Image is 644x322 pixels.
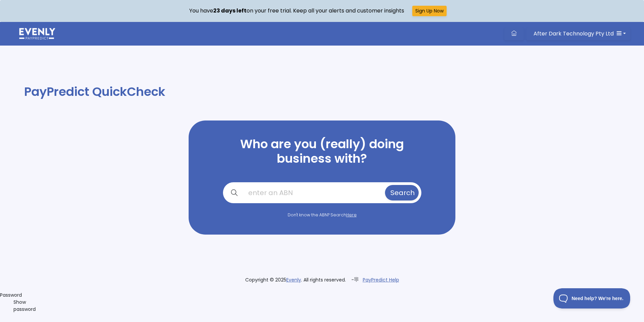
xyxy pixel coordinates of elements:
[390,188,415,197] span: Search
[243,185,384,200] input: enter an ABN
[213,7,247,15] strong: 23 days left
[553,288,631,308] iframe: Toggle Customer Support
[288,212,357,218] small: Don't know the ABN? Search
[526,27,630,40] button: After Dark Technology Pty Ltd
[19,28,55,39] img: logo
[385,185,419,200] button: Search
[534,30,614,37] span: After Dark Technology Pty Ltd
[363,276,399,283] a: PayPredict Help
[211,276,433,284] div: Copyright © 2025 . All rights reserved. -
[346,212,357,218] a: Here
[189,137,455,166] h4: Who are you (really) doing business with?
[24,83,165,100] span: PayPredict QuickCheck
[286,276,301,283] a: Evenly
[412,6,447,16] button: Sign Up Now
